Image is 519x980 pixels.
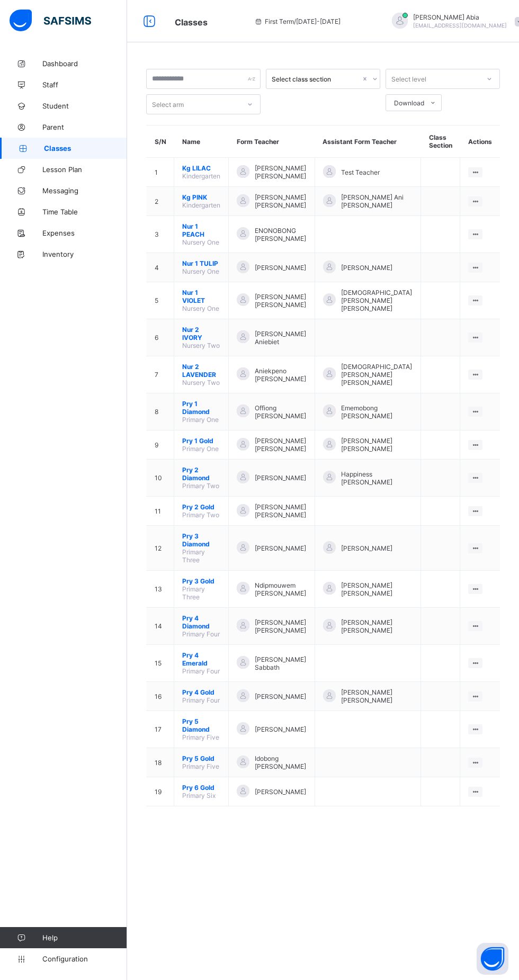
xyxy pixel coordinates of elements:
[255,437,307,453] span: [PERSON_NAME] [PERSON_NAME]
[147,319,174,356] td: 6
[341,470,413,486] span: Happiness [PERSON_NAME]
[42,250,127,258] span: Inventory
[391,69,426,89] div: Select level
[255,367,307,383] span: Aniekpeno [PERSON_NAME]
[147,526,174,571] td: 12
[147,777,174,806] td: 19
[147,187,174,216] td: 2
[255,581,307,597] span: Ndipmouwem [PERSON_NAME]
[147,216,174,253] td: 3
[182,400,220,416] span: Pry 1 Diamond
[182,326,220,341] span: Nur 2 IVORY
[182,577,220,585] span: Pry 3 Gold
[254,17,341,25] span: session/term information
[182,363,220,379] span: Nur 2 LAVENDER
[182,532,220,548] span: Pry 3 Diamond
[147,282,174,319] td: 5
[255,788,306,796] span: [PERSON_NAME]
[174,125,229,158] th: Name
[42,165,127,174] span: Lesson Plan
[182,717,220,733] span: Pry 5 Diamond
[147,158,174,187] td: 1
[255,754,307,770] span: Idobong [PERSON_NAME]
[182,548,205,564] span: Primary Three
[147,430,174,460] td: 9
[182,511,219,519] span: Primary Two
[182,201,220,209] span: Kindergarten
[182,784,220,792] span: Pry 6 Gold
[255,404,307,420] span: Offiong [PERSON_NAME]
[147,645,174,682] td: 15
[10,10,91,32] img: safsims
[341,363,413,386] span: [DEMOGRAPHIC_DATA][PERSON_NAME] [PERSON_NAME]
[182,667,220,675] span: Primary Four
[182,585,205,601] span: Primary Three
[341,544,392,552] span: [PERSON_NAME]
[255,725,306,733] span: [PERSON_NAME]
[182,164,220,172] span: Kg LILAC
[341,264,392,272] span: [PERSON_NAME]
[413,22,507,29] span: [EMAIL_ADDRESS][DOMAIN_NAME]
[182,754,220,762] span: Pry 5 Gold
[255,618,307,634] span: [PERSON_NAME] [PERSON_NAME]
[182,259,220,267] span: Nur 1 TULIP
[147,682,174,711] td: 16
[272,75,361,83] div: Select class section
[42,59,127,68] span: Dashboard
[147,571,174,608] td: 13
[341,193,413,209] span: [PERSON_NAME] Ani [PERSON_NAME]
[255,264,306,272] span: [PERSON_NAME]
[255,293,307,309] span: [PERSON_NAME] [PERSON_NAME]
[147,253,174,282] td: 4
[147,460,174,497] td: 10
[255,193,307,209] span: [PERSON_NAME] [PERSON_NAME]
[182,614,220,630] span: Pry 4 Diamond
[413,13,507,21] span: [PERSON_NAME] Abia
[255,164,307,180] span: [PERSON_NAME] [PERSON_NAME]
[182,341,220,349] span: Nursery Two
[182,696,220,704] span: Primary Four
[255,227,307,242] span: ENONOBONG [PERSON_NAME]
[229,125,315,158] th: Form Teacher
[255,544,306,552] span: [PERSON_NAME]
[341,404,413,420] span: Ememobong [PERSON_NAME]
[147,497,174,526] td: 11
[394,99,424,107] span: Download
[255,693,306,700] span: [PERSON_NAME]
[182,267,219,275] span: Nursery One
[255,503,307,519] span: [PERSON_NAME] [PERSON_NAME]
[182,289,220,304] span: Nur 1 VIOLET
[147,125,174,158] th: S/N
[42,933,127,942] span: Help
[147,711,174,748] td: 17
[255,655,307,671] span: [PERSON_NAME] Sabbath
[341,581,413,597] span: [PERSON_NAME] [PERSON_NAME]
[341,289,413,312] span: [DEMOGRAPHIC_DATA][PERSON_NAME] [PERSON_NAME]
[182,503,220,511] span: Pry 2 Gold
[255,474,306,482] span: [PERSON_NAME]
[44,144,127,152] span: Classes
[182,630,220,638] span: Primary Four
[341,437,413,453] span: [PERSON_NAME] [PERSON_NAME]
[42,208,127,216] span: Time Table
[182,762,219,770] span: Primary Five
[147,356,174,393] td: 7
[182,172,220,180] span: Kindergarten
[182,437,220,445] span: Pry 1 Gold
[42,229,127,237] span: Expenses
[42,955,127,963] span: Configuration
[175,17,208,28] span: Classes
[182,416,219,424] span: Primary One
[460,125,500,158] th: Actions
[182,304,219,312] span: Nursery One
[182,482,219,490] span: Primary Two
[182,651,220,667] span: Pry 4 Emerald
[147,393,174,430] td: 8
[182,193,220,201] span: Kg PINK
[341,688,413,704] span: [PERSON_NAME] [PERSON_NAME]
[421,125,460,158] th: Class Section
[42,102,127,110] span: Student
[152,94,184,114] div: Select arm
[255,330,307,346] span: [PERSON_NAME] Aniebiet
[182,445,219,453] span: Primary One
